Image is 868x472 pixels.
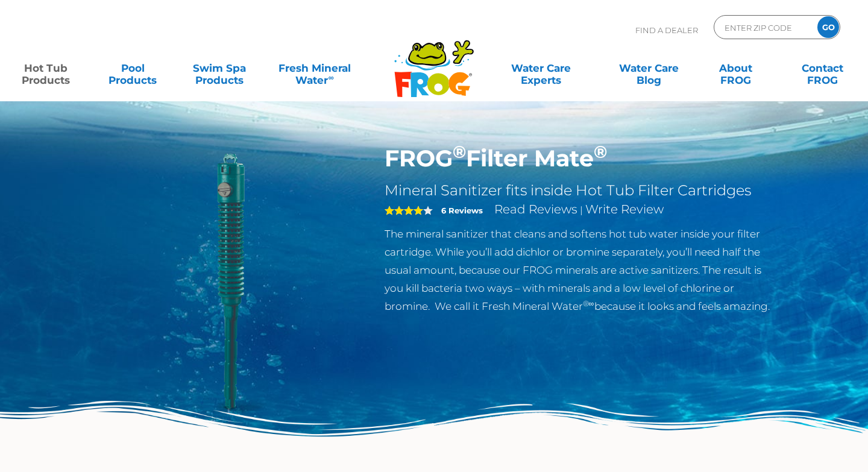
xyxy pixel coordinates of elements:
strong: 6 Reviews [441,206,483,215]
a: Water CareExperts [486,56,596,80]
a: ContactFROG [788,56,856,80]
img: Frog Products Logo [388,24,480,98]
h2: Mineral Sanitizer fits inside Hot Tub Filter Cartridges [385,181,778,200]
h1: FROG Filter Mate [385,145,778,172]
p: The mineral sanitizer that cleans and softens hot tub water inside your filter cartridge. While y... [385,225,778,315]
input: GO [817,16,839,38]
a: Hot TubProducts [12,56,80,80]
sup: ® [594,141,607,162]
img: hot-tub-product-filter-frog.png [90,145,366,421]
a: PoolProducts [99,56,166,80]
sup: ∞ [328,73,333,82]
a: AboutFROG [702,56,769,80]
a: Read Reviews [494,202,577,216]
a: Water CareBlog [615,56,682,80]
a: Write Review [585,202,664,216]
span: 4 [385,206,423,215]
p: Find A Dealer [635,15,698,45]
sup: ® [453,141,466,162]
sup: ®∞ [583,299,594,308]
a: Fresh MineralWater∞ [272,56,357,80]
a: Swim SpaProducts [186,56,253,80]
span: | [580,204,583,216]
